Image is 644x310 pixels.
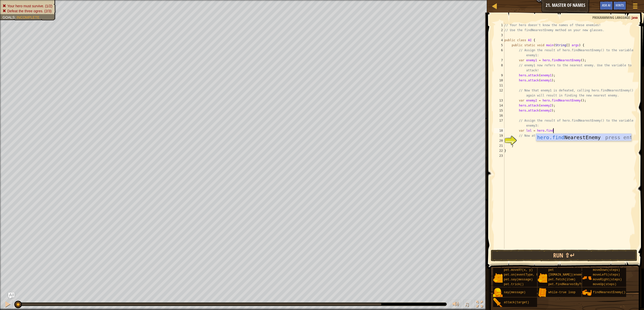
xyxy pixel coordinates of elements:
div: 10 [494,78,504,83]
span: moveRight(steps) [593,278,622,281]
div: 20 [494,138,504,143]
div: 23 [494,153,504,158]
span: Programming language [592,15,630,20]
span: findNearestEnemy() [593,291,626,294]
div: 17 [494,118,504,128]
button: Ask AI [8,293,14,299]
div: 21 [494,143,504,148]
img: portrait.png [582,273,592,283]
button: Adjust volume [451,300,461,310]
button: Run ⇧↵ [491,250,637,261]
span: while-true loop [548,291,576,294]
span: moveUp(steps) [593,283,617,286]
li: Your hero must survive. [3,4,52,9]
button: Toggle fullscreen [474,300,485,310]
span: pet [548,268,554,272]
img: portrait.png [493,298,503,307]
span: pet.moveXY(x, y) [504,268,533,272]
button: ♫ [463,300,472,310]
span: Hints [616,3,624,8]
span: Defeat the three ogres. (2/3) [7,9,52,13]
img: portrait.png [493,288,503,297]
span: pet.on(eventType, handler) [504,273,551,277]
span: pet.say(message) [504,278,533,281]
span: Java [632,15,638,20]
span: moveLeft(steps) [593,273,620,277]
div: 7 [494,58,504,63]
span: Incomplete [17,15,39,19]
div: 12 [494,88,504,98]
div: 3 [494,33,504,38]
span: attack(target) [504,301,529,304]
span: : [630,15,632,20]
button: Ask AI [599,1,613,10]
span: moveDown(steps) [593,268,620,272]
span: : [15,15,17,19]
div: 14 [494,103,504,108]
span: Goals [3,15,15,19]
span: pet.trick() [504,283,524,286]
div: 2 [494,28,504,33]
span: ♫ [464,300,469,308]
button: ⌘ + P: Pause [3,300,13,310]
div: 13 [494,98,504,103]
div: 1 [494,23,504,28]
img: portrait.png [538,273,547,283]
img: portrait.png [538,288,547,297]
div: 18 [494,128,504,133]
div: 9 [494,73,504,78]
div: 5 [494,43,504,48]
span: say(message) [504,291,526,294]
div: 15 [494,108,504,113]
div: 8 [494,63,504,73]
span: [DOMAIN_NAME](enemy) [548,273,585,277]
div: 16 [494,113,504,118]
span: Your hero must survive. (1/2) [7,4,52,8]
div: 6 [494,48,504,58]
div: 11 [494,83,504,88]
div: 22 [494,148,504,153]
span: Ask AI [602,3,611,8]
span: pet.findNearestByType(type) [548,283,597,286]
span: pet.fetch(item) [548,278,576,281]
div: 4 [494,38,504,43]
img: portrait.png [582,288,592,297]
li: Defeat the three ogres. [3,9,52,14]
img: portrait.png [493,273,503,283]
button: Show game menu [629,1,641,13]
div: 19 [494,133,504,138]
